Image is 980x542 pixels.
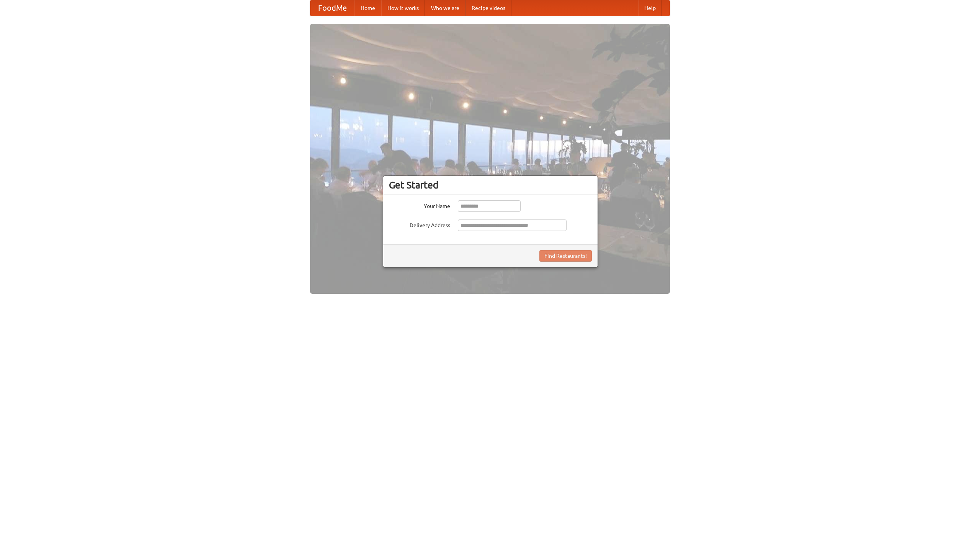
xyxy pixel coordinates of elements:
label: Your Name [389,200,450,210]
a: Recipe videos [465,0,511,16]
h3: Get Started [389,179,592,191]
a: Help [638,0,662,16]
label: Delivery Address [389,219,450,229]
a: FoodMe [310,0,354,16]
a: How it works [381,0,425,16]
a: Home [354,0,381,16]
button: Find Restaurants! [539,250,592,262]
a: Who we are [425,0,465,16]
